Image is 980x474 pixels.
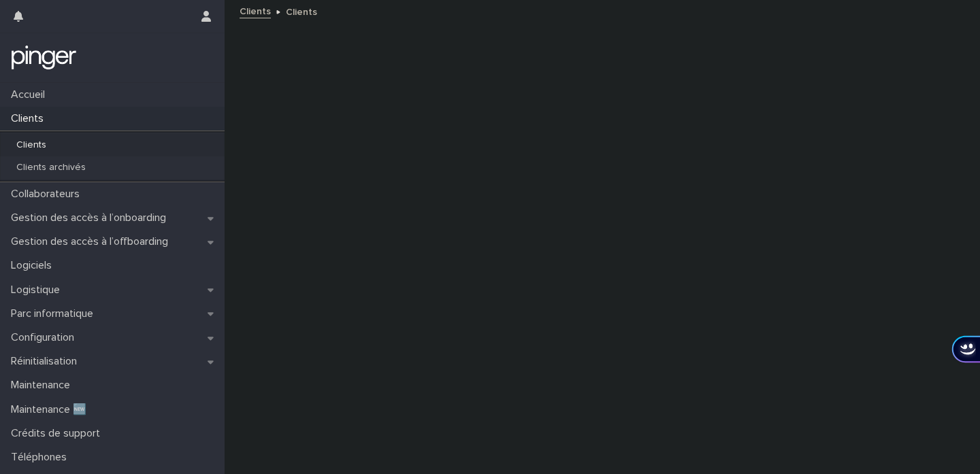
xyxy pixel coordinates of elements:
[5,427,111,440] p: Crédits de support
[5,211,177,224] p: Gestion des accès à l’onboarding
[5,355,88,368] p: Réinitialisation
[5,331,85,344] p: Configuration
[286,3,317,18] p: Clients
[5,162,97,173] p: Clients archivés
[5,284,71,297] p: Logistique
[5,307,104,320] p: Parc informatique
[5,403,97,416] p: Maintenance 🆕
[5,451,78,464] p: Téléphones
[240,3,271,18] a: Clients
[5,259,63,272] p: Logiciels
[11,44,77,71] img: mTgBEunGTSyRkCgitkcU
[5,379,81,392] p: Maintenance
[5,112,54,125] p: Clients
[5,88,56,101] p: Accueil
[5,188,91,201] p: Collaborateurs
[5,139,57,151] p: Clients
[5,235,179,248] p: Gestion des accès à l’offboarding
